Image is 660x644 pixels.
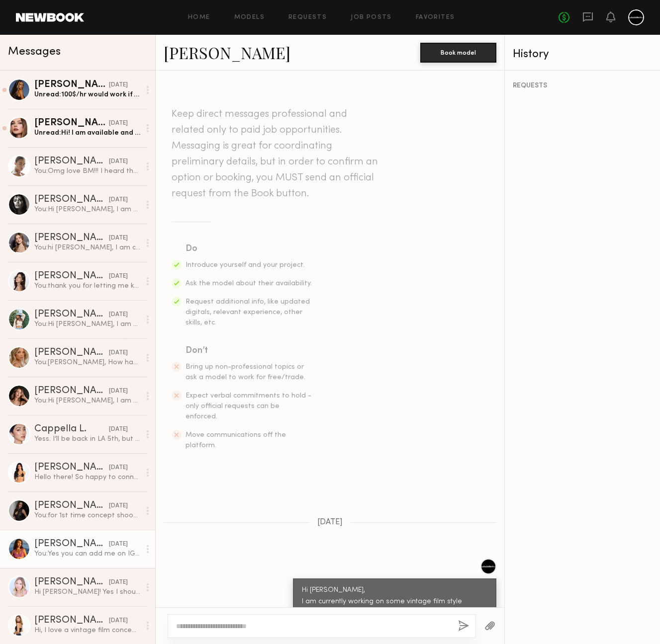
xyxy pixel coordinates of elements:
div: [DATE] [109,463,128,473]
div: [DATE] [109,501,128,511]
div: [PERSON_NAME] [34,539,109,549]
div: You: Hi [PERSON_NAME], I am currently working on some vintage film style concepts. I am planning ... [34,205,140,214]
div: [PERSON_NAME] [34,577,109,587]
div: [DATE] [109,578,128,587]
a: Models [234,14,265,21]
button: Book model [420,43,496,63]
div: [DATE] [109,348,128,358]
div: [DATE] [109,195,128,205]
div: [PERSON_NAME] [34,80,109,90]
div: Unread: 100$/hr would work if we can do 4 hours at the minimum [34,90,140,99]
a: [PERSON_NAME] [164,42,290,63]
a: Book model [420,48,496,56]
div: [DATE] [109,540,128,549]
div: Cappella L. [34,424,109,434]
div: Do [186,242,313,256]
div: [PERSON_NAME] [34,386,109,396]
div: [DATE] [109,119,128,128]
div: REQUESTS [513,82,652,89]
a: Requests [288,14,327,21]
div: [DATE] [109,234,128,243]
div: You: Hi [PERSON_NAME], I am currently working on some vintage film style concepts. I am planning ... [34,396,140,405]
div: [DATE] [109,425,128,434]
div: [DATE] [109,80,128,90]
div: You: for 1st time concept shoot, I usually try keep it around 2 to 3 hours. [34,511,140,520]
div: [PERSON_NAME] [34,195,109,205]
span: [DATE] [317,518,343,527]
a: Favorites [416,14,455,21]
div: You: Hi [PERSON_NAME], I am currently working on some vintage film style concepts. I am planning ... [34,320,140,329]
div: History [513,49,652,60]
div: Unread: Hi! I am available and would love to work with you! My rate is 150$ and hour! [34,128,140,138]
div: You: Yes you can add me on IG, Ki_production. I have some of my work on there, but not kept up to... [34,549,140,559]
div: Yess. I’ll be back in LA 5th, but will let you know before . Thanks 🙏 [34,434,140,444]
a: Job Posts [351,14,392,21]
div: [PERSON_NAME] [34,310,109,320]
a: Home [188,14,210,21]
div: [PERSON_NAME] [34,463,109,473]
span: Bring up non-professional topics or ask a model to work for free/trade. [186,364,305,381]
div: [DATE] [109,272,128,281]
div: [PERSON_NAME] [34,616,109,626]
span: Messages [8,46,61,58]
div: [DATE] [109,387,128,396]
div: [DATE] [109,310,128,320]
div: You: hi [PERSON_NAME], I am currently working on some vintage film style concepts. I am planning ... [34,243,140,252]
div: [DATE] [109,157,128,166]
div: Hello there! So happy to connect with you, just followed you on IG - would love to discuss your v... [34,473,140,482]
div: You: [PERSON_NAME], How have you been? I am planning another shoot. Are you available in Sep? Tha... [34,358,140,367]
div: You: thank you for letting me know. [34,281,140,291]
div: [DATE] [109,616,128,626]
span: Request additional info, like updated digitals, relevant experience, other skills, etc. [186,299,310,326]
span: Expect verbal commitments to hold - only official requests can be enforced. [186,393,311,420]
span: Move communications off the platform. [186,432,286,449]
div: [PERSON_NAME] [34,118,109,128]
span: Introduce yourself and your project. [186,262,305,268]
div: Hi, I love a vintage film concept. I’m available between [DATE]-[DATE] then have availability mid... [34,626,140,635]
div: [PERSON_NAME] [34,271,109,281]
span: Ask the model about their availability. [186,280,312,287]
div: [PERSON_NAME] [34,501,109,511]
div: Hi [PERSON_NAME]! Yes I should be available within the next few weeks. My rate is usually around ... [34,587,140,597]
div: [PERSON_NAME] [34,157,109,166]
header: Keep direct messages professional and related only to paid job opportunities. Messaging is great ... [172,106,380,202]
div: [PERSON_NAME] [34,348,109,358]
div: You: Omg love BM!!! I heard there was some crazy sand storm this year. [34,166,140,176]
div: [PERSON_NAME] [34,233,109,243]
div: Don’t [186,344,313,358]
